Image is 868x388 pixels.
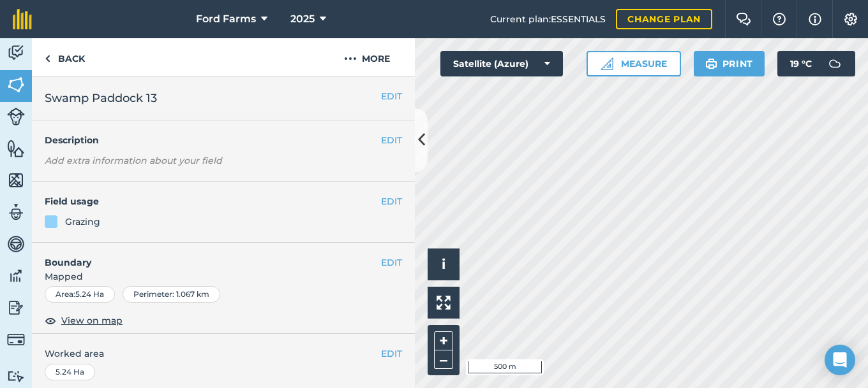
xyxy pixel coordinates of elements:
[736,13,751,25] img: Two speech bubbles overlapping with the left bubble in the forefront
[490,12,606,26] span: Current plan : ESSENTIALS
[434,350,453,369] button: –
[7,171,25,190] img: svg+xml;base64,PHN2ZyB4bWxucz0iaHR0cDovL3d3dy53My5vcmcvMjAwMC9zdmciIHdpZHRoPSI1NiIgaGVpZ2h0PSI2MC...
[319,38,415,76] button: More
[7,108,25,126] img: svg+xml;base64,PD94bWwgdmVyc2lvbj0iMS4wIiBlbmNvZGluZz0idXRmLTgiPz4KPCEtLSBHZW5lcmF0b3I6IEFkb2JlIE...
[196,11,256,27] span: Ford Farms
[7,298,25,317] img: svg+xml;base64,PD94bWwgdmVyc2lvbj0iMS4wIiBlbmNvZGluZz0idXRmLTgiPz4KPCEtLSBHZW5lcmF0b3I6IEFkb2JlIE...
[440,51,563,76] button: Satellite (Azure)
[7,75,25,94] img: svg+xml;base64,PHN2ZyB4bWxucz0iaHR0cDovL3d3dy53My5vcmcvMjAwMC9zdmciIHdpZHRoPSI1NiIgaGVpZ2h0PSI2MC...
[434,331,453,350] button: +
[45,51,50,66] img: svg+xml;base64,PHN2ZyB4bWxucz0iaHR0cDovL3d3dy53My5vcmcvMjAwMC9zdmciIHdpZHRoPSI5IiBoZWlnaHQ9IjI0Ii...
[32,269,415,284] span: Mapped
[7,139,25,158] img: svg+xml;base64,PHN2ZyB4bWxucz0iaHR0cDovL3d3dy53My5vcmcvMjAwMC9zdmciIHdpZHRoPSI1NiIgaGVpZ2h0PSI2MC...
[61,313,123,327] span: View on map
[32,243,381,269] h4: Boundary
[45,133,402,147] h4: Description
[694,51,765,76] button: Print
[381,89,402,103] button: EDIT
[777,51,855,76] button: 19 °C
[790,51,812,76] span: 19 ° C
[45,194,381,208] h4: Field usage
[45,89,157,107] span: Swamp Paddock 13
[45,347,402,361] span: Worked area
[825,345,855,375] div: Open Intercom Messenger
[7,43,25,62] img: svg+xml;base64,PD94bWwgdmVyc2lvbj0iMS4wIiBlbmNvZGluZz0idXRmLTgiPz4KPCEtLSBHZW5lcmF0b3I6IEFkb2JlIE...
[381,133,402,147] button: EDIT
[822,51,848,76] img: svg+xml;base64,PD94bWwgdmVyc2lvbj0iMS4wIiBlbmNvZGluZz0idXRmLTgiPz4KPCEtLSBHZW5lcmF0b3I6IEFkb2JlIE...
[32,38,98,76] a: Back
[7,266,25,285] img: svg+xml;base64,PD94bWwgdmVyc2lvbj0iMS4wIiBlbmNvZGluZz0idXRmLTgiPz4KPCEtLSBHZW5lcmF0b3I6IEFkb2JlIE...
[7,331,25,348] img: svg+xml;base64,PD94bWwgdmVyc2lvbj0iMS4wIiBlbmNvZGluZz0idXRmLTgiPz4KPCEtLSBHZW5lcmF0b3I6IEFkb2JlIE...
[45,286,115,303] div: Area : 5.24 Ha
[381,347,402,361] button: EDIT
[616,9,712,29] a: Change plan
[7,234,25,254] img: svg+xml;base64,PD94bWwgdmVyc2lvbj0iMS4wIiBlbmNvZGluZz0idXRmLTgiPz4KPCEtLSBHZW5lcmF0b3I6IEFkb2JlIE...
[587,51,681,76] button: Measure
[13,9,32,29] img: fieldmargin Logo
[809,11,821,27] img: svg+xml;base64,PHN2ZyB4bWxucz0iaHR0cDovL3d3dy53My5vcmcvMjAwMC9zdmciIHdpZHRoPSIxNyIgaGVpZ2h0PSIxNy...
[428,248,460,280] button: i
[7,203,25,222] img: svg+xml;base64,PD94bWwgdmVyc2lvbj0iMS4wIiBlbmNvZGluZz0idXRmLTgiPz4KPCEtLSBHZW5lcmF0b3I6IEFkb2JlIE...
[123,286,220,303] div: Perimeter : 1.067 km
[601,57,613,70] img: Ruler icon
[7,370,25,382] img: svg+xml;base64,PD94bWwgdmVyc2lvbj0iMS4wIiBlbmNvZGluZz0idXRmLTgiPz4KPCEtLSBHZW5lcmF0b3I6IEFkb2JlIE...
[45,364,95,380] div: 5.24 Ha
[705,56,717,71] img: svg+xml;base64,PHN2ZyB4bWxucz0iaHR0cDovL3d3dy53My5vcmcvMjAwMC9zdmciIHdpZHRoPSIxOSIgaGVpZ2h0PSIyNC...
[290,11,315,27] span: 2025
[442,256,445,272] span: i
[843,13,858,25] img: A cog icon
[437,296,451,310] img: Four arrows, one pointing top left, one top right, one bottom right and the last bottom left
[65,215,100,229] div: Grazing
[344,51,357,66] img: svg+xml;base64,PHN2ZyB4bWxucz0iaHR0cDovL3d3dy53My5vcmcvMjAwMC9zdmciIHdpZHRoPSIyMCIgaGVpZ2h0PSIyNC...
[45,313,56,328] img: svg+xml;base64,PHN2ZyB4bWxucz0iaHR0cDovL3d3dy53My5vcmcvMjAwMC9zdmciIHdpZHRoPSIxOCIgaGVpZ2h0PSIyNC...
[381,194,402,208] button: EDIT
[45,155,222,166] em: Add extra information about your field
[381,255,402,269] button: EDIT
[772,13,787,25] img: A question mark icon
[45,313,123,328] button: View on map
